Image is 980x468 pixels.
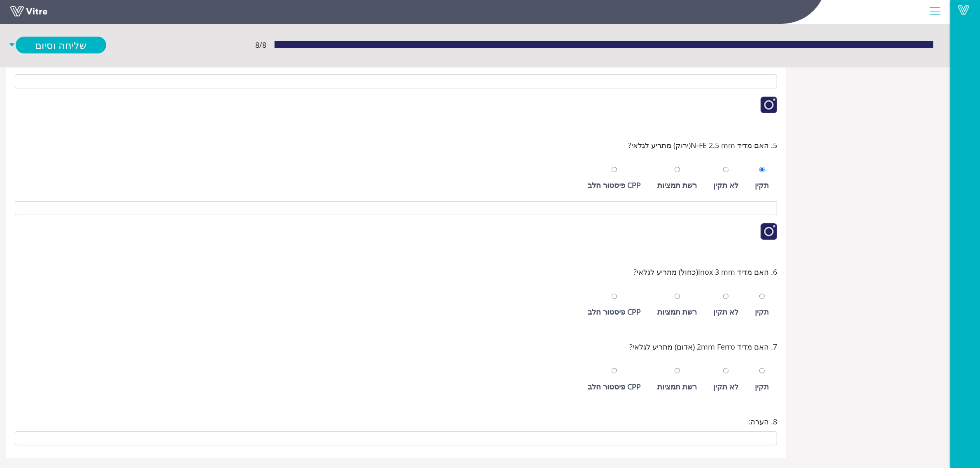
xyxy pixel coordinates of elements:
[657,306,697,317] div: רשת תמציות
[8,37,16,53] span: caret-down
[713,381,738,392] div: לא תקין
[16,37,106,53] a: שליחה וסיום
[755,306,769,317] div: תקין
[755,179,769,191] div: תקין
[588,306,641,317] div: CPP פיסטור חלב
[713,306,738,317] div: לא תקין
[755,381,769,392] div: תקין
[748,416,777,427] span: 8. הערה:
[633,266,777,278] span: 6. האם מדיד Inox 3 mm(כחול) מתריע לגלאי?
[657,381,697,392] div: רשת תמציות
[713,179,738,191] div: לא תקין
[629,341,777,352] span: 7. האם מדיד 2mm Ferro (אדום) מתריע לגלאי?
[657,179,697,191] div: רשת תמציות
[628,139,777,151] span: 5. האם מדיד N-FE 2.5 mm(ירוק) מתריע לגלאי?
[255,39,266,51] span: 8 / 8
[588,179,641,191] div: CPP פיסטור חלב
[588,381,641,392] div: CPP פיסטור חלב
